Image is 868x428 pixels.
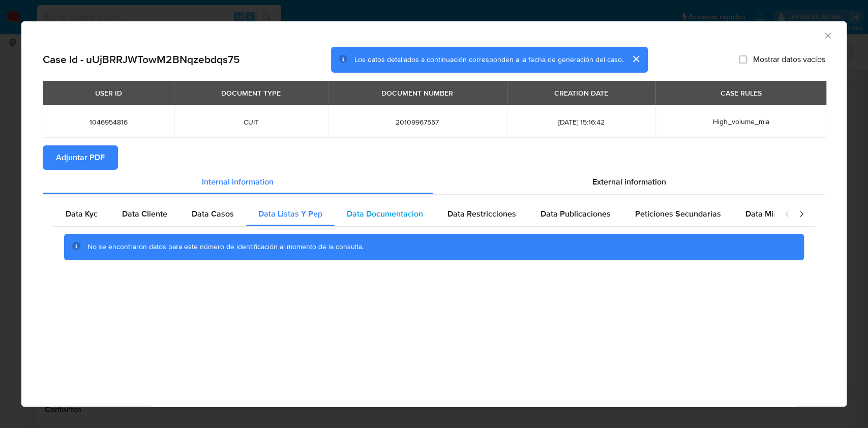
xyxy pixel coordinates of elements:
span: Data Publicaciones [541,208,611,220]
span: Data Minoridad [745,208,801,220]
span: Peticiones Secundarias [635,208,721,220]
div: DOCUMENT TYPE [215,84,287,102]
span: Data Cliente [122,208,167,220]
span: No se encontraron datos para este número de identificación al momento de la consulta. [87,241,364,252]
div: DOCUMENT NUMBER [375,84,459,102]
span: Internal information [202,176,274,188]
button: Adjuntar PDF [43,145,118,170]
span: CUIT [187,117,315,127]
span: External information [592,176,666,188]
span: Los datos detallados a continuación corresponden a la fecha de generación del caso. [354,54,623,65]
div: CREATION DATE [548,84,614,102]
div: Detailed info [43,170,825,194]
span: Data Kyc [66,208,98,220]
span: Data Casos [192,208,234,220]
div: CASE RULES [714,84,767,102]
h2: Case Id - uUjBRRJWTowM2BNqzebdqs75 [43,53,240,66]
span: Data Restricciones [447,208,516,220]
span: 20109967557 [340,117,495,127]
span: [DATE] 15:16:42 [519,117,644,127]
span: Adjuntar PDF [56,146,105,169]
button: cerrar [623,47,648,71]
input: Mostrar datos vacíos [739,55,747,64]
span: High_volume_mla [712,116,769,127]
button: Cerrar ventana [823,30,832,40]
span: Mostrar datos vacíos [753,54,825,65]
div: Detailed internal info [53,202,774,226]
div: closure-recommendation-modal [21,21,847,407]
span: Data Listas Y Pep [258,208,322,220]
span: Data Documentacion [347,208,423,220]
div: USER ID [89,84,128,102]
span: 1046954816 [55,117,162,127]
